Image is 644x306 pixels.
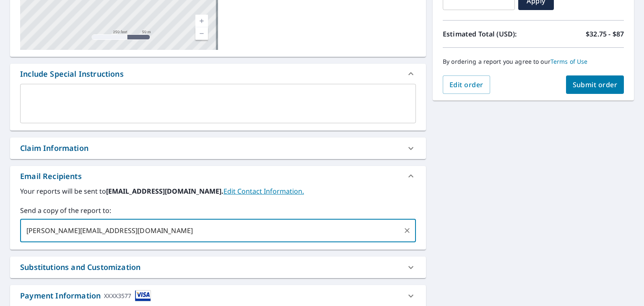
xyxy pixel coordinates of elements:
[10,64,426,84] div: Include Special Instructions
[195,15,208,27] a: Current Level 17, Zoom In
[443,29,533,39] p: Estimated Total (USD):
[10,166,426,186] div: Email Recipients
[20,205,416,215] label: Send a copy of the report to:
[586,29,624,39] p: $32.75 - $87
[20,143,88,154] div: Claim Information
[573,80,618,89] span: Submit order
[551,57,588,65] a: Terms of Use
[195,27,208,40] a: Current Level 17, Zoom Out
[20,290,151,301] div: Payment Information
[401,225,413,236] button: Clear
[10,257,426,278] div: Substitutions and Customization
[20,68,124,80] div: Include Special Instructions
[443,58,624,65] p: By ordering a report you agree to our
[223,187,304,196] a: EditContactInfo
[20,262,140,273] div: Substitutions and Customization
[443,75,490,94] button: Edit order
[20,171,82,182] div: Email Recipients
[135,290,151,301] img: cardImage
[566,75,624,94] button: Submit order
[20,186,416,196] label: Your reports will be sent to
[106,187,223,196] b: [EMAIL_ADDRESS][DOMAIN_NAME].
[10,137,426,159] div: Claim Information
[104,290,131,301] div: XXXX3577
[449,80,483,89] span: Edit order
